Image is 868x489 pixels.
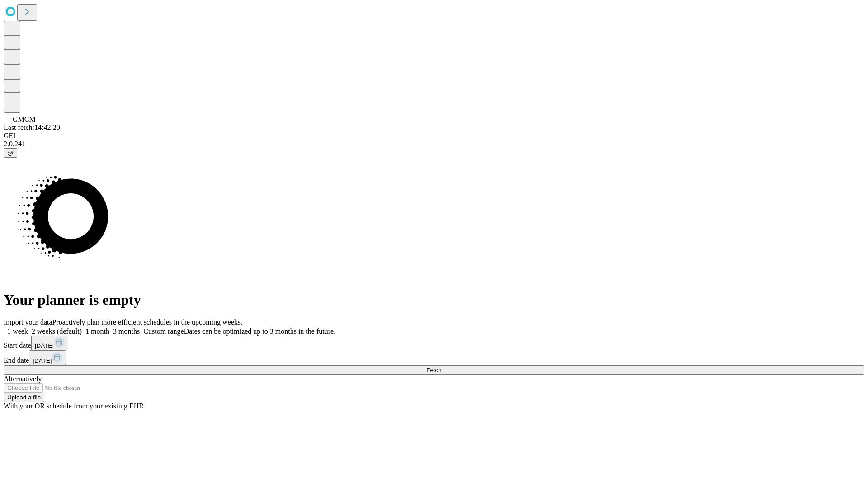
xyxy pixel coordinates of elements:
[4,318,52,326] span: Import your data
[426,367,441,374] span: Fetch
[4,132,864,140] div: GEI
[143,327,184,335] span: Custom range
[85,327,109,335] span: 1 month
[4,336,864,350] div: Start date
[4,292,864,308] h1: Your planner is empty
[31,336,68,350] button: [DATE]
[4,148,17,158] button: @
[4,402,144,410] span: With your OR schedule from your existing EHR
[4,124,60,131] span: Last fetch: 14:42:20
[4,350,864,365] div: End date
[52,318,242,326] span: Proactively plan more efficient schedules in the upcoming weeks.
[113,327,140,335] span: 3 months
[7,327,28,335] span: 1 week
[4,140,864,148] div: 2.0.241
[4,375,42,383] span: Alternatively
[13,115,36,123] span: GMCM
[35,342,54,349] span: [DATE]
[32,327,82,335] span: 2 weeks (default)
[4,365,864,375] button: Fetch
[4,393,44,402] button: Upload a file
[7,149,14,156] span: @
[29,350,66,365] button: [DATE]
[184,327,335,335] span: Dates can be optimized up to 3 months in the future.
[33,357,52,364] span: [DATE]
